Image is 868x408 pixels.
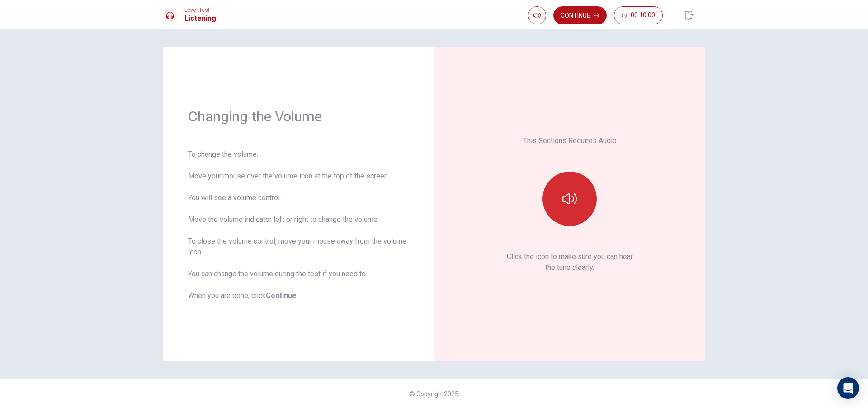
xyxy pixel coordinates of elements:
[184,13,216,24] h1: Listening
[266,291,297,300] b: Continue
[507,251,633,273] p: Click the icon to make sure you can hear the tune clearly.
[523,135,617,146] p: This Sections Requires Audio
[614,6,663,24] button: 00:10:00
[188,107,409,125] h1: Changing the Volume
[553,6,607,24] button: Continue
[837,377,859,399] div: Open Intercom Messenger
[188,149,409,301] div: To change the volume: Move your mouse over the volume icon at the top of the screen. You will see...
[184,7,216,13] span: Level Test
[631,12,655,19] span: 00:10:00
[410,390,458,398] span: © Copyright 2025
